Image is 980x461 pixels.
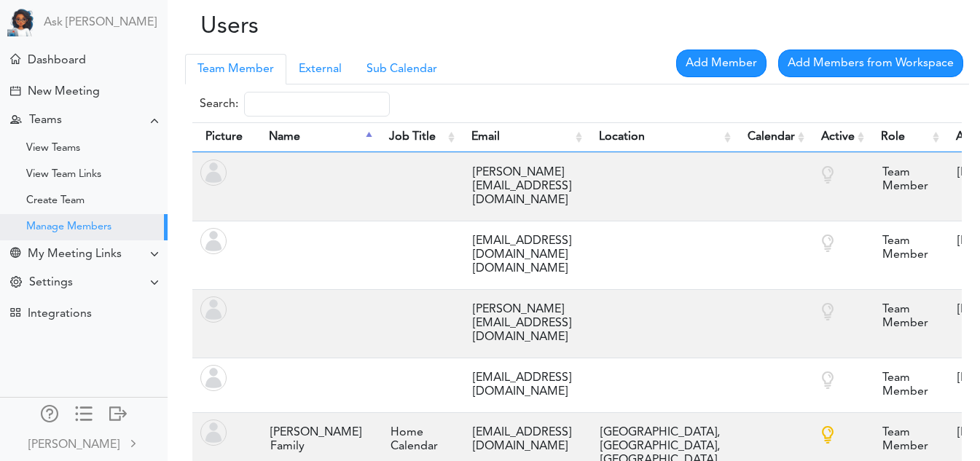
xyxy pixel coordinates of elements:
[286,54,354,84] a: External
[466,159,579,215] div: [PERSON_NAME][EMAIL_ADDRESS][DOMAIN_NAME]
[75,405,93,419] div: Show only icons
[29,114,62,127] div: Teams
[10,54,20,64] div: Home
[28,54,86,68] div: Dashboard
[200,365,227,391] img: user-off.png
[179,13,428,41] h2: Users
[200,228,227,254] img: user-off.png
[466,227,579,283] div: [EMAIL_ADDRESS][DOMAIN_NAME][DOMAIN_NAME]
[26,145,80,152] div: View Teams
[7,7,36,36] img: Powered by TEAMCAL AI
[109,405,127,419] div: Log out
[875,159,936,201] div: Team Member
[383,419,451,461] div: Home Calendar
[26,171,101,178] div: View Team Links
[10,86,20,96] div: Creating Meeting
[244,92,390,117] input: Search:
[26,224,111,231] div: Manage Members
[868,122,943,152] th: Role: activate to sort column ascending
[200,159,227,186] img: user-off.png
[875,364,936,406] div: Team Member
[28,436,119,454] div: [PERSON_NAME]
[354,54,450,84] a: Sub Calendar
[875,419,936,461] div: Team Member
[26,197,85,205] div: Create Team
[263,419,369,461] div: [PERSON_NAME] Family
[44,16,157,30] a: Ask [PERSON_NAME]
[28,248,122,261] div: My Meeting Links
[875,296,936,338] div: Team Member
[200,419,227,446] img: user-off.png
[10,307,20,318] div: TEAMCAL AI Workflow Apps
[1,427,166,460] a: [PERSON_NAME]
[10,276,22,290] div: Change Settings
[466,364,579,406] div: [EMAIL_ADDRESS][DOMAIN_NAME]
[466,296,579,352] div: [PERSON_NAME][EMAIL_ADDRESS][DOMAIN_NAME]
[29,276,73,290] div: Settings
[676,50,767,77] a: Add Member
[466,419,579,461] div: [EMAIL_ADDRESS][DOMAIN_NAME]
[734,122,808,152] th: Calendar: activate to sort column ascending
[10,248,20,261] div: Share Meeting Link
[256,122,376,152] th: Name: activate to sort column descending
[28,307,92,321] div: Integrations
[192,122,256,152] th: Picture
[41,405,58,419] div: Manage Members and Externals
[75,405,93,425] a: Change side menu
[875,227,936,269] div: Team Member
[28,85,100,99] div: New Meeting
[185,54,286,84] a: Team Member
[200,92,390,117] label: Search:
[200,296,227,323] img: user-off.png
[778,50,963,77] a: Add Members from Workspace
[586,122,734,152] th: Location: activate to sort column ascending
[376,122,458,152] th: Job Title: activate to sort column ascending
[458,122,586,152] th: Email: activate to sort column ascending
[808,122,868,152] th: Active: activate to sort column ascending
